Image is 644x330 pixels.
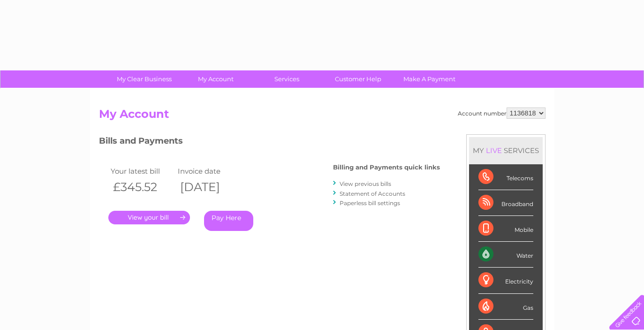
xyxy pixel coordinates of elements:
div: Water [478,242,533,268]
a: My Account [177,70,254,88]
div: Telecoms [478,164,533,190]
h3: Bills and Payments [99,134,440,151]
div: Broadband [478,190,533,216]
th: £345.52 [108,177,176,197]
a: Paperless bill settings [340,200,400,207]
a: . [108,211,190,224]
th: [DATE] [175,177,243,197]
div: Gas [478,294,533,320]
a: Statement of Accounts [340,190,405,197]
div: Account number [458,107,546,119]
h4: Billing and Payments quick links [333,164,440,171]
div: Mobile [478,216,533,242]
h2: My Account [99,107,546,125]
a: Pay Here [204,211,253,231]
a: View previous bills [340,180,391,187]
div: LIVE [484,146,504,155]
td: Invoice date [175,165,243,177]
a: Make A Payment [391,70,468,88]
a: Customer Help [319,70,397,88]
td: Your latest bill [108,165,176,177]
a: My Clear Business [106,70,183,88]
a: Services [248,70,326,88]
div: MY SERVICES [469,137,543,164]
div: Electricity [478,268,533,293]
